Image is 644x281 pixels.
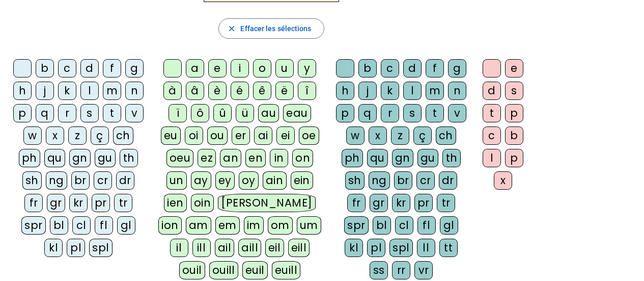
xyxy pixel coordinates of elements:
[227,24,236,33] mat-icon: close
[392,194,410,212] div: kr
[47,194,65,212] div: gr
[213,104,232,122] div: û
[265,239,284,257] div: eil
[373,216,391,235] div: bl
[346,126,365,145] div: w
[358,59,377,78] div: b
[116,171,134,190] div: dr
[21,216,46,235] div: spr
[253,59,271,78] div: o
[103,59,121,78] div: f
[161,126,181,145] div: eu
[416,171,435,190] div: cr
[236,104,254,122] div: ü
[395,216,413,235] div: cl
[125,59,144,78] div: g
[263,171,287,190] div: ain
[92,194,110,212] div: pr
[238,239,261,257] div: aill
[242,261,268,279] div: euil
[414,261,433,279] div: vr
[72,216,91,235] div: cl
[483,82,501,100] div: d
[483,104,501,122] div: t
[95,216,113,235] div: fl
[191,171,211,190] div: ay
[186,82,204,100] div: â
[114,194,132,212] div: tr
[381,82,399,100] div: k
[505,104,523,122] div: p
[394,171,412,190] div: br
[426,59,444,78] div: f
[58,59,76,78] div: c
[232,126,250,145] div: er
[163,82,182,100] div: à
[58,82,76,100] div: k
[505,126,523,145] div: b
[448,82,466,100] div: n
[166,149,194,167] div: oeu
[13,104,32,122] div: p
[275,82,294,100] div: ë
[272,261,300,279] div: euill
[381,104,399,122] div: r
[113,126,133,145] div: ch
[299,126,319,145] div: oe
[69,194,88,212] div: kr
[403,59,422,78] div: d
[58,104,76,122] div: r
[94,171,112,190] div: cr
[439,171,457,190] div: dr
[185,126,203,145] div: oi
[505,59,523,78] div: e
[44,239,63,257] div: kl
[191,104,209,122] div: ô
[403,104,422,122] div: s
[207,126,228,145] div: ou
[95,149,116,167] div: gu
[23,126,42,145] div: w
[169,104,187,122] div: ï
[125,82,144,100] div: n
[414,194,433,212] div: pr
[367,149,388,167] div: qu
[80,82,99,100] div: l
[46,171,67,190] div: ng
[345,239,363,257] div: kl
[417,216,436,235] div: fl
[218,18,324,39] button: Effacer les sélections
[494,171,512,190] div: x
[336,82,354,100] div: h
[158,216,182,235] div: ion
[448,104,466,122] div: v
[46,126,64,145] div: x
[186,216,211,235] div: am
[218,194,315,212] div: [PERSON_NAME]
[298,59,316,78] div: y
[392,149,413,167] div: gn
[417,239,435,257] div: ll
[36,82,54,100] div: j
[19,149,40,167] div: ph
[179,261,205,279] div: ouil
[358,82,377,100] div: j
[240,22,311,35] span: Effacer les sélections
[439,239,458,257] div: tt
[367,239,385,257] div: pl
[336,104,354,122] div: p
[448,59,466,78] div: g
[268,216,293,235] div: om
[215,171,235,190] div: ey
[483,149,501,167] div: l
[437,194,455,212] div: tr
[36,59,54,78] div: b
[342,149,363,167] div: ph
[244,216,264,235] div: im
[215,216,240,235] div: em
[345,171,365,190] div: sh
[239,171,259,190] div: oy
[69,149,91,167] div: gn
[36,104,54,122] div: q
[391,126,409,145] div: z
